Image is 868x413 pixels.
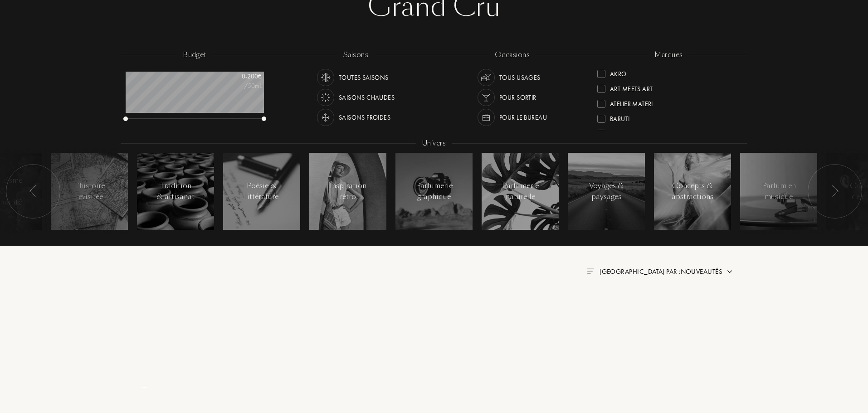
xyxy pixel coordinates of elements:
img: usage_occasion_work_white.svg [480,111,493,124]
div: Baruti [610,111,630,123]
span: [GEOGRAPHIC_DATA] par : Nouveautés [600,267,722,276]
div: Art Meets Art [610,81,653,93]
img: arrow.png [726,268,733,275]
div: Parfumerie naturelle [501,180,540,202]
div: Binet-Papillon [610,126,655,138]
img: usage_occasion_party_white.svg [480,91,493,104]
div: _ [125,374,165,391]
div: Inspiration rétro [329,180,367,202]
img: usage_season_hot_white.svg [319,91,332,104]
div: Concepts & abstractions [672,180,713,202]
div: saisons [337,50,375,60]
div: Tradition & artisanat [156,180,195,202]
div: Pour le bureau [499,109,547,126]
div: budget [176,50,213,60]
div: Tous usages [499,69,541,86]
img: usage_season_cold_white.svg [319,111,332,124]
div: Saisons chaudes [339,89,395,106]
div: _ [125,363,165,372]
div: marques [648,50,689,60]
div: Pour sortir [499,89,536,106]
img: usage_occasion_all_white.svg [480,71,493,84]
div: _ [125,393,165,402]
img: arr_left.svg [29,185,37,197]
div: Univers [416,138,452,149]
div: Atelier Materi [610,96,653,108]
img: pf_empty.png [127,303,162,339]
div: Parfumerie graphique [415,180,454,202]
div: occasions [488,50,536,60]
img: usage_season_average_white.svg [319,71,332,84]
div: /50mL [216,81,262,91]
div: Toutes saisons [339,69,389,86]
div: 0 - 200 € [216,72,262,81]
img: filter_by.png [587,268,594,274]
img: arr_left.svg [831,185,839,197]
div: Saisons froides [339,109,390,126]
div: Akro [610,66,627,78]
div: Poésie & littérature [243,180,281,202]
div: Voyages & paysages [587,180,626,202]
